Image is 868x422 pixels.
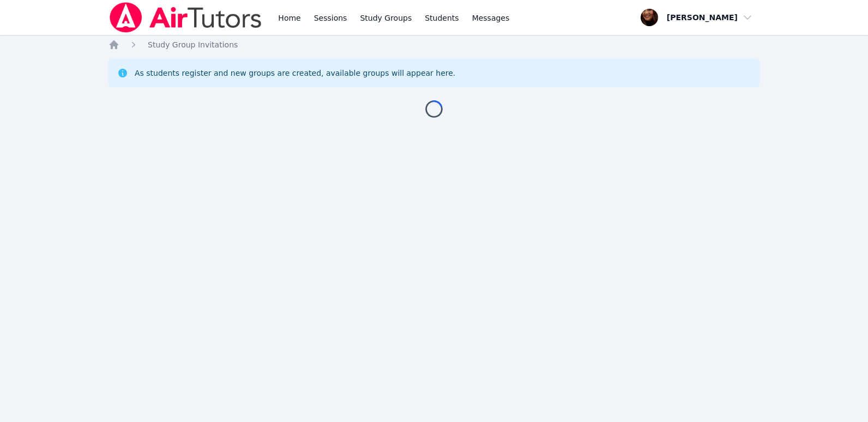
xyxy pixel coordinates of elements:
[108,2,263,33] img: Air Tutors
[108,39,759,50] nav: Breadcrumb
[148,40,238,49] span: Study Group Invitations
[148,39,238,50] a: Study Group Invitations
[472,13,510,23] span: Messages
[135,68,455,79] div: As students register and new groups are created, available groups will appear here.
